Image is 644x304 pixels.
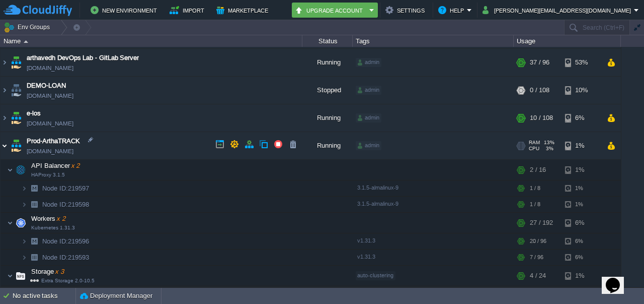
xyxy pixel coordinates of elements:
[565,213,598,233] div: 6%
[530,250,543,265] div: 7 / 96
[30,268,65,275] a: Storagex 3Extra Storage 2.0-10.5
[30,267,65,276] span: Storage
[1,77,9,104] img: AMDAwAAAACH5BAEAAAAALAAAAAABAAEAAAICRAEAOw==
[30,161,81,170] span: API Balancer
[13,288,75,304] div: No active tasks
[565,77,598,104] div: 10%
[530,266,546,286] div: 4 / 24
[42,237,68,245] span: Node ID:
[21,286,27,302] img: AMDAwAAAACH5BAEAAAAALAAAAAABAAEAAAICRAEAOw==
[530,49,549,76] div: 37 / 96
[30,278,95,283] span: Extra Storage 2.0-10.5
[530,160,546,180] div: 2 / 16
[544,140,554,146] span: 13%
[357,254,375,260] span: v1.31.3
[565,250,598,265] div: 6%
[14,266,28,286] img: AMDAwAAAACH5BAEAAAAALAAAAAABAAEAAAICRAEAOw==
[1,132,9,159] img: AMDAwAAAACH5BAEAAAAALAAAAAABAAEAAAICRAEAOw==
[41,200,91,209] span: 219598
[529,140,540,146] span: RAM
[356,141,381,150] div: admin
[21,233,27,249] img: AMDAwAAAACH5BAEAAAAALAAAAAABAAEAAAICRAEAOw==
[27,136,80,146] a: Prod-ArthaTRACK
[7,160,13,180] img: AMDAwAAAACH5BAEAAAAALAAAAAABAAEAAAICRAEAOw==
[530,286,540,302] div: 2 / 8
[27,197,41,212] img: AMDAwAAAACH5BAEAAAAALAAAAAABAAEAAAICRAEAOw==
[303,35,352,47] div: Status
[565,160,598,180] div: 1%
[602,264,634,294] iframe: chat widget
[9,104,23,132] img: AMDAwAAAACH5BAEAAAAALAAAAAABAAEAAAICRAEAOw==
[357,185,398,191] span: 3.1.5-almalinux-9
[565,180,598,196] div: 1%
[7,266,13,286] img: AMDAwAAAACH5BAEAAAAALAAAAAABAAEAAAICRAEAOw==
[27,91,73,101] a: [DOMAIN_NAME]
[30,214,67,223] span: Workers
[27,53,139,63] a: arthavedh DevOps Lab - GitLab Server
[565,286,598,302] div: 1%
[170,4,207,16] button: Import
[482,4,634,16] button: [PERSON_NAME][EMAIL_ADDRESS][DOMAIN_NAME]
[27,233,41,249] img: AMDAwAAAACH5BAEAAAAALAAAAAABAAEAAAICRAEAOw==
[438,4,467,16] button: Help
[41,253,91,262] a: Node ID:219593
[565,104,598,132] div: 6%
[4,20,53,34] button: Env Groups
[21,197,27,212] img: AMDAwAAAACH5BAEAAAAALAAAAAABAAEAAAICRAEAOw==
[14,213,28,233] img: AMDAwAAAACH5BAEAAAAALAAAAAABAAEAAAICRAEAOw==
[302,77,353,104] div: Stopped
[302,49,353,76] div: Running
[565,49,598,76] div: 53%
[529,146,539,152] span: CPU
[530,233,546,249] div: 20 / 96
[357,201,398,207] span: 3.1.5-almalinux-9
[70,162,80,169] span: x 2
[565,132,598,159] div: 1%
[27,180,41,196] img: AMDAwAAAACH5BAEAAAAALAAAAAABAAEAAAICRAEAOw==
[21,250,27,265] img: AMDAwAAAACH5BAEAAAAALAAAAAABAAEAAAICRAEAOw==
[530,77,549,104] div: 0 / 108
[530,197,540,212] div: 1 / 8
[91,4,160,16] button: New Environment
[385,4,428,16] button: Settings
[41,184,91,193] a: Node ID:219597
[1,35,302,47] div: Name
[9,77,23,104] img: AMDAwAAAACH5BAEAAAAALAAAAAABAAEAAAICRAEAOw==
[565,233,598,249] div: 6%
[31,172,65,178] span: HAProxy 3.1.5
[356,86,381,95] div: admin
[24,40,28,43] img: AMDAwAAAACH5BAEAAAAALAAAAAABAAEAAAICRAEAOw==
[9,49,23,76] img: AMDAwAAAACH5BAEAAAAALAAAAAABAAEAAAICRAEAOw==
[42,201,68,208] span: Node ID:
[356,113,381,123] div: admin
[302,104,353,132] div: Running
[41,237,91,246] span: 219596
[31,225,75,231] span: Kubernetes 1.31.3
[530,213,553,233] div: 27 / 192
[543,146,553,152] span: 3%
[295,4,366,16] button: Upgrade Account
[54,268,64,275] span: x 3
[530,104,553,132] div: 10 / 108
[27,286,41,302] img: AMDAwAAAACH5BAEAAAAALAAAAAABAAEAAAICRAEAOw==
[27,63,73,73] a: [DOMAIN_NAME]
[9,132,23,159] img: AMDAwAAAACH5BAEAAAAALAAAAAABAAEAAAICRAEAOw==
[27,81,66,91] a: DEMO-LOAN
[565,266,598,286] div: 1%
[514,35,620,47] div: Usage
[1,104,9,132] img: AMDAwAAAACH5BAEAAAAALAAAAAABAAEAAAICRAEAOw==
[42,185,68,192] span: Node ID:
[356,58,381,67] div: admin
[1,49,9,76] img: AMDAwAAAACH5BAEAAAAALAAAAAABAAEAAAICRAEAOw==
[41,184,91,193] span: 219597
[216,4,271,16] button: Marketplace
[21,180,27,196] img: AMDAwAAAACH5BAEAAAAALAAAAAABAAEAAAICRAEAOw==
[4,4,72,17] img: CloudJiffy
[14,160,28,180] img: AMDAwAAAACH5BAEAAAAALAAAAAABAAEAAAICRAEAOw==
[27,146,73,156] a: [DOMAIN_NAME]
[357,237,375,244] span: v1.31.3
[41,200,91,209] a: Node ID:219598
[55,215,65,222] span: x 2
